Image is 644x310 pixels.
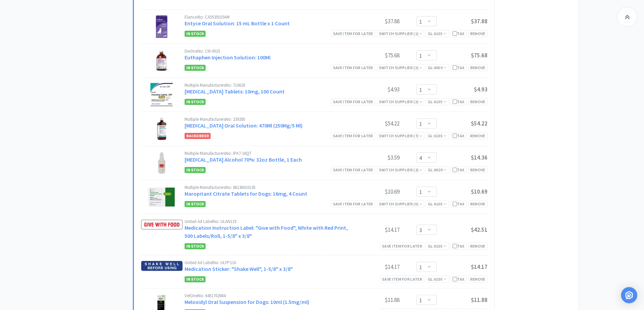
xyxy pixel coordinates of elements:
div: United Ad Label No: ULFP110 [185,260,349,265]
div: $11.88 [349,296,400,304]
span: In Stock [185,99,206,105]
div: $4.93 [349,85,400,93]
span: $14.17 [471,263,487,271]
span: GL: 6105 [428,31,447,36]
a: Medication Instruction Label: "Give with Food", White with Red Print, 500 Labels/Roll, 1-5/8" x 3/8" [185,224,348,239]
div: Switch Supplier ( 1 ) [379,30,422,37]
div: Remove [468,132,487,139]
div: United Ad Label No: ULAN119 [185,219,349,224]
img: d13cd1f3e01249dcabe0d38233ae489f_9433.png [141,219,183,230]
div: Tax [453,276,464,282]
img: 667978152bc648b3b89b3d9a309d0b9c_209229.png [150,15,173,38]
div: Open Intercom Messenger [621,287,637,303]
div: Tax [453,201,464,207]
div: Save item for later [380,276,424,283]
div: Save item for later [331,30,375,37]
div: Tax [453,64,464,71]
div: Remove [468,200,487,207]
div: Multiple Manufacturers No: 710620 [185,83,349,87]
span: In Stock [185,276,206,282]
div: Tax [453,243,464,249]
span: In Stock [185,167,206,173]
div: $54.22 [349,119,400,128]
div: Save item for later [331,166,375,173]
span: $75.68 [471,52,487,59]
div: Remove [468,243,487,250]
a: Euthaphen Injection Solution: 100Ml [185,54,270,61]
span: GL: 6020 [428,167,447,172]
span: In Stock [185,31,206,37]
span: In Stock [185,201,206,207]
span: Backorder [185,133,211,139]
span: GL: 6050 [428,65,447,70]
span: GL: 6105 [428,201,447,206]
a: Entyce Oral Solution: 15 mL Bottle x 1 Count [185,20,290,27]
div: Save item for later [331,64,375,71]
span: GL: 6105 [428,133,447,138]
a: Maropitant Citrate Tablets for Dogs: 16mg, 4 Count [185,190,307,197]
div: Dechra No: CIII-0015 [185,49,349,53]
span: $42.51 [471,226,487,233]
a: [MEDICAL_DATA] Alcohol 70%: 32oz Bottle, 1 Each [185,156,302,163]
div: $37.88 [349,17,400,25]
div: Save item for later [331,98,375,105]
div: $14.17 [349,226,400,234]
a: Medication Sticker: "Shake Well", 1-5/8" x 3/8" [185,265,293,272]
img: 00121abb8c6d4ea9854377b15b1fbb49_602069.png [154,49,169,73]
span: $4.93 [474,86,487,93]
div: Save item for later [331,132,375,139]
a: Meloxidyl Oral Suspension for Dogs: 10ml (1.5mg/ml) [185,299,309,305]
div: $3.59 [349,153,400,162]
span: In Stock [185,65,206,71]
div: Save item for later [331,200,375,207]
div: Switch Supplier ( 5 ) [379,201,422,207]
img: f044567866ca4ca0852161d49569aa0d_399837.png [150,83,172,107]
div: Tax [453,133,464,139]
div: Switch Supplier ( 3 ) [379,98,422,105]
span: GL: 6105 [428,277,447,282]
div: Remove [468,276,487,283]
div: Remove [468,98,487,105]
div: Remove [468,30,487,37]
div: Tax [453,167,464,173]
img: 3ab9c28bff694556a730d4449d128b3a_226415.png [155,117,168,141]
div: Save item for later [380,243,424,250]
div: Switch Supplier ( 7 ) [379,133,422,139]
span: GL: 6105 [428,99,447,104]
span: $14.36 [471,154,487,161]
div: Tax [453,98,464,105]
div: $75.68 [349,51,400,59]
img: 503fea65c19d4cf89d850c03c6bc3a36_209777.png [146,185,177,209]
div: Remove [468,64,487,71]
span: $37.88 [471,18,487,25]
div: VetOne No: 6451702684 [185,293,349,298]
div: Remove [468,166,487,173]
span: $10.69 [471,188,487,195]
div: Switch Supplier ( 2 ) [379,167,422,173]
span: $11.88 [471,296,487,304]
div: Multiple Manufacturers No: 86136010135 [185,185,349,190]
a: [MEDICAL_DATA] Tablets: 10mg, 100 Count [185,88,285,95]
div: Elanco No: CA5535015AM [185,15,349,19]
a: [MEDICAL_DATA] Oral Solution: 470Ml (250Mg/5 Ml) [185,122,303,129]
div: Multiple Manufacturers No: IPA7-16QT [185,151,349,156]
span: GL: 6105 [428,244,447,249]
span: $54.22 [471,120,487,127]
div: Switch Supplier ( 3 ) [379,64,422,71]
div: Tax [453,30,464,37]
span: In Stock [185,243,206,249]
div: $14.17 [349,263,400,271]
img: 97ec2cbc57a54400b728f103f1a47641_9431.png [141,260,183,271]
img: f084827d86f9433fa60940fda2a17345_81784.jpeg [150,151,173,175]
div: Multiple Manufacturers No: 239285 [185,117,349,121]
div: $10.69 [349,188,400,196]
